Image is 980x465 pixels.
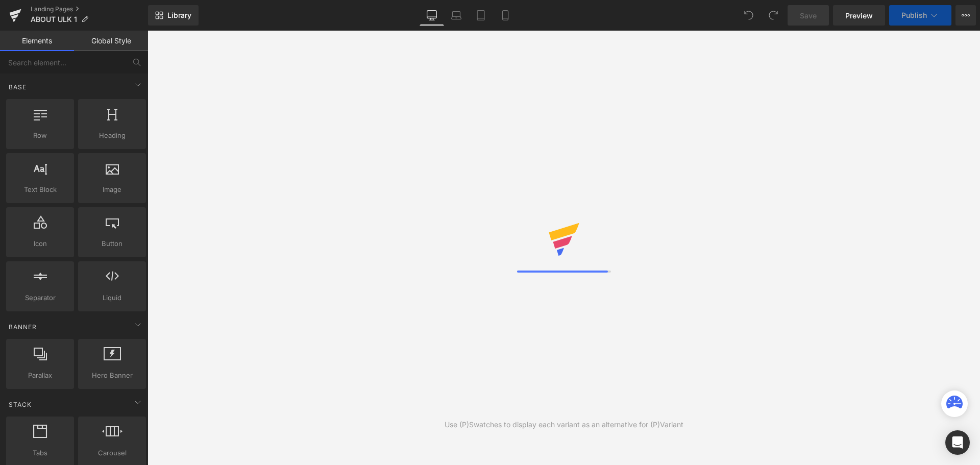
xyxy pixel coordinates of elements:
span: Image [81,184,143,195]
div: Open Intercom Messenger [945,430,970,455]
span: Publish [901,11,927,19]
span: Save [800,10,817,21]
span: Library [167,11,191,20]
span: Parallax [9,370,71,381]
button: Redo [763,5,783,26]
span: Base [8,82,28,92]
a: Landing Pages [31,5,148,13]
a: Laptop [444,5,469,26]
a: Preview [833,5,885,26]
span: Heading [81,130,143,141]
span: Tabs [9,448,71,458]
span: Banner [8,322,38,332]
a: New Library [148,5,199,26]
span: Preview [845,10,873,21]
span: Text Block [9,184,71,195]
a: Desktop [420,5,444,26]
a: Tablet [469,5,493,26]
button: More [955,5,976,26]
span: Stack [8,400,33,409]
span: ABOUT ULK 1 [31,15,77,23]
span: Liquid [81,292,143,303]
span: Row [9,130,71,141]
span: Carousel [81,448,143,458]
button: Publish [889,5,951,26]
a: Mobile [493,5,518,26]
span: Separator [9,292,71,303]
span: Icon [9,238,71,249]
div: Use (P)Swatches to display each variant as an alternative for (P)Variant [445,419,683,430]
span: Button [81,238,143,249]
button: Undo [739,5,759,26]
a: Global Style [74,31,148,51]
span: Hero Banner [81,370,143,381]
